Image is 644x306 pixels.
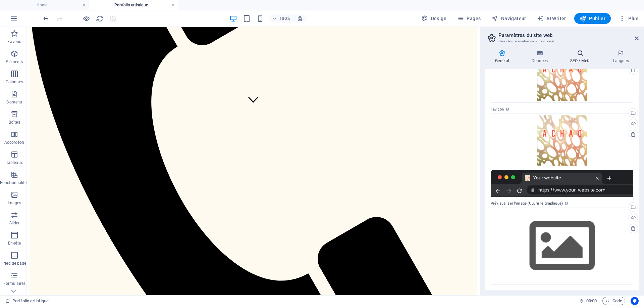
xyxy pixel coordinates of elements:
[89,1,178,9] h4: Portfolio artistique
[8,200,21,206] p: Images
[419,13,449,24] div: Design (Ctrl+Alt+Y)
[5,297,49,305] a: Cliquez pour annuler la sélection. Double-cliquez pour ouvrir Pages.
[616,13,641,24] button: Plus
[491,49,633,103] div: ColourfulFluidTogetherFoundationLogo-3-lAVu1cmyJh0iyD9WhNzg.png
[605,297,622,305] span: Code
[3,281,25,286] p: Formulaires
[579,297,597,305] h6: Durée de la session
[586,297,597,305] span: 00 00
[489,13,529,24] button: Navigateur
[421,15,446,22] span: Design
[491,105,633,114] label: Favicon
[2,261,26,266] p: Pied de page
[6,99,22,105] p: Contenu
[42,15,50,23] i: Annuler : Modifier les pages (Ctrl+Z)
[574,13,611,24] button: Publier
[491,15,526,22] span: Navigateur
[6,59,23,64] p: Éléments
[602,297,625,305] button: Code
[457,15,481,22] span: Pages
[9,220,20,226] p: Slider
[619,15,638,22] span: Plus
[8,241,21,246] p: En-tête
[297,15,303,21] i: Lors du redimensionnement, ajuster automatiquement le niveau de zoom en fonction de l'appareil sé...
[491,114,633,167] div: ColourfulFluidTogetherFoundationLogo-3-lAVu1cmyJh0iyD9WhNzg-sQyMxFJU72zJGQyTKjNiAg.png
[6,160,23,165] p: Tableaux
[485,50,522,64] h4: Général
[491,200,633,208] label: Prévisualiser l'image (Ouvrir le graphique)
[498,38,625,44] h3: Gérez les paramètres de votre site web.
[522,50,560,64] h4: Données
[269,14,293,23] button: 100%
[7,39,21,44] p: Favoris
[498,32,639,38] h2: Paramètres du site web
[279,14,290,23] h6: 100%
[631,297,639,305] button: Usercentrics
[4,140,24,145] p: Accordéon
[9,120,20,125] p: Boîtes
[96,14,104,23] button: reload
[419,13,449,24] button: Design
[537,15,566,22] span: AI Writer
[603,50,639,64] h4: Langues
[560,50,603,64] h4: SEO / Meta
[534,13,569,24] button: AI Writer
[42,14,50,23] button: undo
[96,15,104,23] i: Actualiser la page
[6,79,23,85] p: Colonnes
[491,208,633,285] div: Sélectionnez les fichiers depuis le Gestionnaire de fichiers, les photos du stock ou téléversez u...
[454,13,483,24] button: Pages
[591,298,592,303] span: :
[580,15,605,22] span: Publier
